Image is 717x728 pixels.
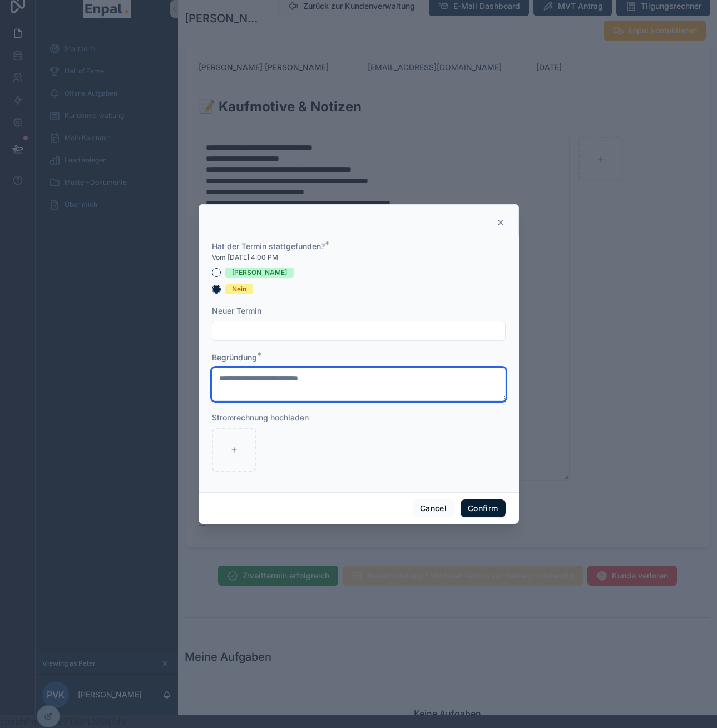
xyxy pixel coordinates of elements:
[461,499,505,517] button: Confirm
[212,241,325,251] span: Hat der Termin stattgefunden?
[232,284,246,294] div: Nein
[212,413,309,422] span: Stromrechnung hochladen
[212,353,257,362] span: Begründung
[232,268,287,278] div: [PERSON_NAME]
[212,253,278,262] span: Vom [DATE] 4:00 PM
[413,499,454,517] button: Cancel
[212,306,261,315] span: Neuer Termin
